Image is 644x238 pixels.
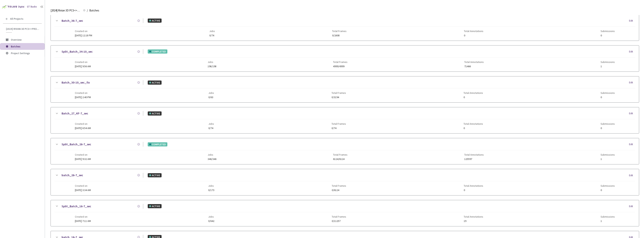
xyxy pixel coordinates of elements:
[148,173,162,177] div: ACTIVE
[464,184,483,187] span: Total Annotations
[333,153,347,156] span: Total Frames
[75,30,92,33] span: Created on
[75,219,91,223] span: [DATE] 7:11 AM
[148,81,162,85] div: ACTIVE
[148,142,167,146] div: COMPLETED
[208,189,214,192] span: 0/173
[87,8,88,13] li: /
[601,65,615,68] span: 1
[332,189,346,192] span: 0/6124
[51,15,639,41] div: Batch_36-7_secACTIVEEditCreated on[DATE] 12:18 PMJobs0/74Total Frames0/2608Total Annotations0Subm...
[601,30,615,33] span: Submissions
[209,34,215,37] span: 0/74
[75,126,91,130] span: [DATE] 6:54 AM
[332,91,346,94] span: Total Frames
[601,189,615,192] span: 0
[464,60,484,63] span: Total Annotations
[601,153,615,156] span: Submissions
[332,184,346,187] span: Total Frames
[51,46,639,72] div: Split_Batch_34-10_secCOMPLETEDEditCreated on[DATE] 9:56 AMJobs198/198Total Frames4999/4999Total A...
[601,122,615,125] span: Submissions
[89,8,99,13] span: Batches
[148,111,162,116] div: ACTIVE
[62,111,88,116] a: Batch_27_KF-7_sec
[332,96,346,99] span: 0/3194
[464,153,484,156] span: Total Annotations
[464,220,483,222] span: 19
[332,122,346,125] span: Total Frames
[75,91,91,94] span: Created on
[332,215,346,218] span: Total Frames
[629,204,635,208] div: Edit
[333,60,347,63] span: Total Frames
[601,158,615,160] span: 1
[629,19,635,23] div: Edit
[75,60,91,63] span: Created on
[10,17,23,20] span: All Projects
[208,96,214,99] span: 0/63
[51,200,639,226] div: Split_Batch_16-7_secACTIVEEditCreated on[DATE] 7:11 AMJobs0/642Total Frames0/11257Total Annotatio...
[208,65,216,68] span: 198/198
[464,96,483,99] span: 0
[75,184,91,187] span: Created on
[601,60,615,63] span: Submissions
[601,184,615,187] span: Submissions
[332,127,346,130] span: 0/74
[208,122,214,125] span: Jobs
[464,127,483,130] span: 0
[464,30,483,33] span: Total Annotations
[208,215,214,218] span: Jobs
[51,76,639,102] div: Batch_30-10_sec_fixACTIVEEditCreated on[DATE] 2:40 PMJobs0/63Total Frames0/3194Total Annotations0...
[51,8,81,13] span: [2024] Rivian 3D PCS<>Production
[464,34,483,37] span: 0
[464,215,483,218] span: Total Annotations
[208,220,214,222] span: 0/642
[333,158,347,160] span: 6124/6124
[629,112,635,115] div: Edit
[208,153,216,156] span: Jobs
[75,95,91,99] span: [DATE] 2:40 PM
[208,184,214,187] span: Jobs
[51,169,639,195] div: batch_26-7_secACTIVEEditCreated on[DATE] 3:34 AMJobs0/173Total Frames0/6124Total Annotations0Subm...
[62,204,91,209] a: Split_Batch_16-7_sec
[75,188,91,192] span: [DATE] 3:34 AM
[6,27,40,31] span: [2024] Rivian 3D PCS<>Production
[62,49,93,54] a: Split_Batch_34-10_sec
[332,34,347,37] span: 0/2608
[62,142,91,147] a: Split_Batch_26-7_sec
[11,45,20,48] span: Batches
[75,215,91,218] span: Created on
[62,173,83,178] a: batch_26-7_sec
[601,91,615,94] span: Submissions
[75,34,92,37] span: [DATE] 12:18 PM
[208,91,214,94] span: Jobs
[75,65,91,68] span: [DATE] 9:56 AM
[464,158,484,160] span: 125597
[27,5,37,9] div: GT Studio
[601,34,615,37] span: 0
[62,80,90,85] a: Batch_30-10_sec_fix
[208,60,216,63] span: Jobs
[601,96,615,99] span: 0
[62,18,83,23] a: Batch_36-7_sec
[209,30,215,33] span: Jobs
[208,127,214,130] span: 0/74
[464,189,483,192] span: 0
[148,19,162,23] div: ACTIVE
[332,30,347,33] span: Total Frames
[601,215,615,218] span: Submissions
[332,220,346,222] span: 0/11257
[333,65,347,68] span: 4999/4999
[464,65,484,68] span: 71466
[629,50,635,54] div: Edit
[75,122,91,125] span: Created on
[75,153,91,156] span: Created on
[464,122,483,125] span: Total Annotations
[51,107,639,133] div: Batch_27_KF-7_secACTIVEEditCreated on[DATE] 6:54 AMJobs0/74Total Frames0/74Total Annotations0Subm...
[11,38,22,41] span: Overview
[208,158,216,160] span: 346/346
[629,81,635,84] div: Edit
[629,174,635,177] div: Edit
[148,49,167,54] div: COMPLETED
[11,51,30,55] span: Project Settings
